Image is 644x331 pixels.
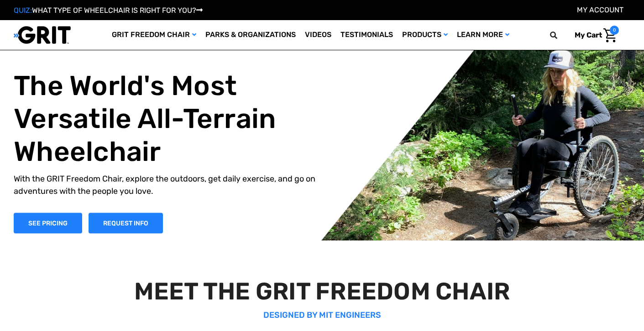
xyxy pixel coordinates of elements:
a: QUIZ:WHAT TYPE OF WHEELCHAIR IS RIGHT FOR YOU? [14,6,203,15]
a: Products [398,20,452,50]
img: Cart [603,28,617,43]
a: Shop Now [14,213,82,233]
a: Slide number 1, Request Information [89,213,163,233]
a: Cart with 0 items [568,26,619,45]
h2: MEET THE GRIT FREEDOM CHAIR [16,277,628,305]
a: Parks & Organizations [201,20,300,50]
span: My Cart [575,31,602,39]
h1: The World's Most Versatile All-Terrain Wheelchair [14,69,329,168]
a: Learn More [452,20,514,50]
p: With the GRIT Freedom Chair, explore the outdoors, get daily exercise, and go on adventures with ... [14,172,329,197]
a: Videos [300,20,336,50]
input: Search [554,26,568,45]
span: QUIZ: [14,6,32,15]
img: GRIT All-Terrain Wheelchair and Mobility Equipment [14,26,71,44]
a: Account [577,5,623,14]
a: Testimonials [336,20,398,50]
span: 0 [610,26,619,35]
p: DESIGNED BY MIT ENGINEERS [16,309,628,321]
a: GRIT Freedom Chair [107,20,201,50]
